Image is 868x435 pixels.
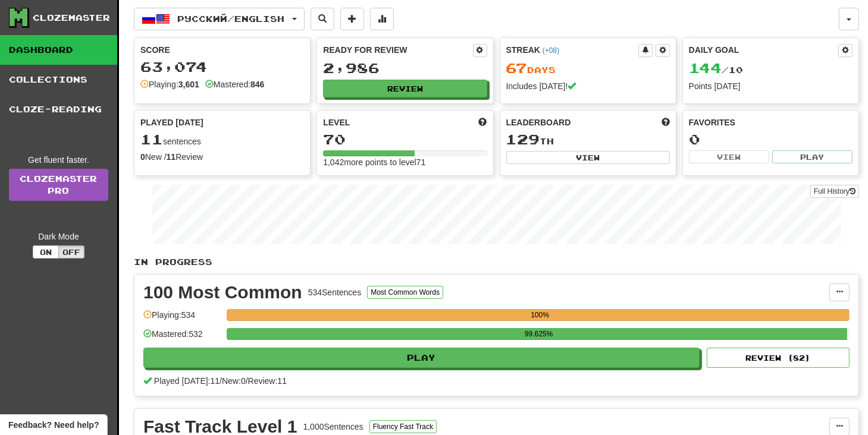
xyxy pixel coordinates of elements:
button: Most Common Words [367,286,443,299]
div: Get fluent faster. [9,154,108,166]
span: 144 [689,59,722,76]
button: Play [143,348,700,368]
button: Play [772,150,853,163]
div: 2,986 [323,61,487,75]
span: / [246,376,248,386]
span: Review: 11 [248,376,287,386]
div: sentences [140,132,304,147]
span: Played [DATE] [140,116,203,128]
div: 534 Sentences [308,286,362,298]
span: 129 [506,131,540,147]
button: Review [323,80,487,97]
button: View [689,150,769,163]
div: 99.625% [230,328,847,340]
button: Add sentence to collection [340,8,364,30]
div: Day s [506,61,670,76]
div: 63,074 [140,59,304,74]
span: 67 [506,59,528,76]
div: Clozemaster [33,12,110,24]
button: Review (82) [707,348,850,368]
strong: 0 [140,152,145,162]
div: New / Review [140,151,304,163]
span: Open feedback widget [8,419,99,431]
button: On [33,245,59,259]
div: Daily Goal [689,44,838,57]
div: Playing: 534 [143,309,221,329]
div: Mastered: [205,78,265,90]
span: Leaderboard [506,116,571,128]
span: / [220,376,222,386]
span: Played [DATE]: 11 [154,376,220,386]
div: 1,000 Sentences [303,421,364,433]
div: 70 [323,132,487,147]
span: Level [323,116,350,128]
div: th [506,132,670,147]
button: Fluency Fast Track [369,420,437,433]
div: Mastered: 532 [143,328,221,348]
button: Full History [810,185,859,198]
div: Streak [506,44,638,56]
button: View [506,151,670,164]
strong: 3,601 [178,80,199,89]
div: Score [140,44,304,56]
span: Score more points to level up [479,116,487,128]
span: 11 [140,131,163,147]
div: Ready for Review [323,44,472,56]
p: In Progress [134,256,859,268]
strong: 846 [250,80,264,89]
button: More stats [370,8,394,30]
div: 1,042 more points to level 71 [323,156,487,168]
span: Русский / English [178,14,285,24]
div: Favorites [689,116,853,128]
button: Русский/English [134,8,305,30]
span: New: 0 [222,376,246,386]
div: 100 Most Common [143,283,302,301]
div: Points [DATE] [689,80,853,92]
a: (+08) [543,46,559,55]
button: Search sentences [311,8,334,30]
a: ClozemasterPro [9,169,108,201]
div: Playing: [140,78,199,90]
span: This week in points, UTC [662,116,670,128]
button: Off [58,245,84,259]
div: 100% [230,309,850,321]
div: Includes [DATE]! [506,80,670,92]
strong: 11 [167,152,176,162]
div: Dark Mode [9,231,108,242]
div: 0 [689,132,853,147]
span: / 10 [689,65,743,75]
